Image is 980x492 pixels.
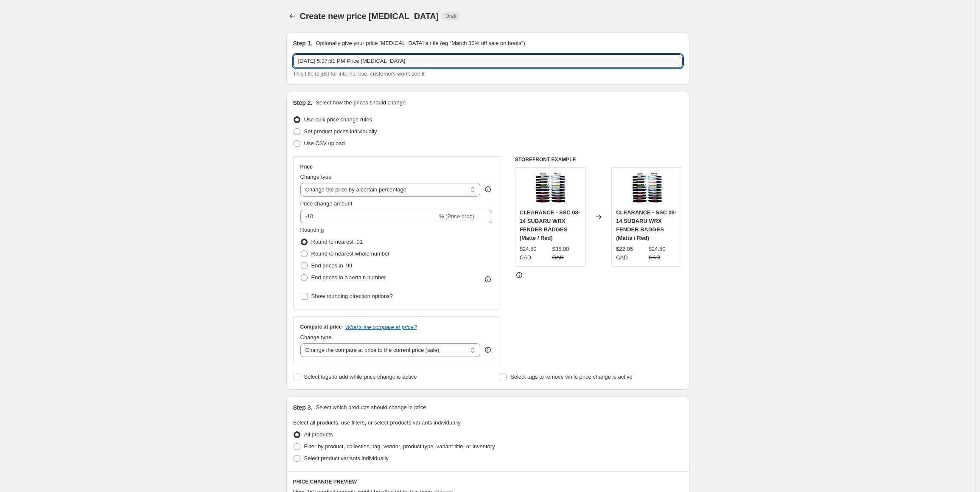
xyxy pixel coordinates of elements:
span: End prices in a certain number [311,274,386,281]
span: CLEARANCE - SSC 08-14 SUBARU WRX FENDER BADGES (Matte / Red) [520,209,580,241]
div: help [484,185,492,194]
div: help [484,346,492,354]
span: Show rounding direction options? [311,293,393,299]
p: Select which products should change in price [316,403,426,412]
span: Change type [300,334,332,340]
h6: STOREFRONT EXAMPLE [515,156,683,163]
span: Select tags to remove while price change is active [510,374,633,380]
button: What's the compare at price? [345,324,417,330]
span: Price change amount [300,200,353,207]
span: Filter by product, collection, tag, vendor, product type, variant title, or inventory [304,443,495,450]
p: Select how the prices should change [316,98,406,107]
span: Use CSV upload [304,140,345,146]
span: Round to nearest .01 [311,239,363,245]
input: -15 [300,210,437,223]
h2: Step 2. [293,98,313,107]
h2: Step 1. [293,39,313,48]
h3: Compare at price [300,323,342,330]
span: CLEARANCE - SSC 08-14 SUBARU WRX FENDER BADGES (Matte / Red) [616,209,676,241]
input: 30% off holiday sale [293,54,683,68]
span: Select product variants individually [304,455,389,461]
span: Draft [445,13,456,20]
span: Select tags to add while price change is active [304,374,417,380]
span: Select all products, use filters, or select products variants individually [293,419,461,426]
h3: Price [300,163,313,170]
img: Polish_20200426_225400094_80x.jpg [630,172,664,206]
span: Create new price [MEDICAL_DATA] [300,11,439,21]
h6: PRICE CHANGE PREVIEW [293,478,683,485]
span: Use bulk price change rules [304,116,372,123]
span: This title is just for internal use, customers won't see it [293,70,425,77]
span: $22.05 CAD [616,246,633,261]
span: Change type [300,174,332,180]
span: Rounding [300,227,324,233]
span: $24.50 CAD [520,246,537,261]
img: Polish_20200426_225400094_80x.jpg [533,172,567,206]
span: All products [304,431,333,438]
span: Set product prices individually [304,128,377,135]
span: Round to nearest whole number [311,250,390,257]
span: End prices in .99 [311,262,353,269]
span: $24.50 CAD [649,246,666,261]
button: Price change jobs [286,10,298,22]
span: $35.00 CAD [552,246,569,261]
h2: Step 3. [293,403,313,412]
p: Optionally give your price [MEDICAL_DATA] a title (eg "March 30% off sale on boots") [316,39,525,48]
span: % (Price drop) [439,213,474,219]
